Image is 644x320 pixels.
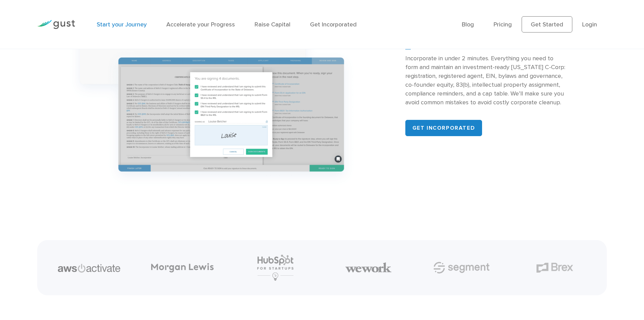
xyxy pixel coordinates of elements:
[582,21,597,28] a: Login
[433,256,490,279] img: Segment
[405,120,482,136] a: Get incorporated
[345,262,392,273] img: We Work
[97,21,147,28] a: Start your Journey
[166,21,235,28] a: Accelerate your Progress
[522,16,572,33] a: Get Started
[405,54,567,107] p: Incorporate in under 2 minutes. Everything you need to form and maintain an investment-ready [US_...
[37,20,75,29] img: Gust Logo
[257,255,293,281] img: Hubspot
[536,263,573,273] img: Brex
[462,21,474,28] a: Blog
[310,21,357,28] a: Get Incorporated
[151,263,214,273] img: Morgan Lewis
[494,21,512,28] a: Pricing
[58,264,120,273] img: Aws
[255,21,290,28] a: Raise Capital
